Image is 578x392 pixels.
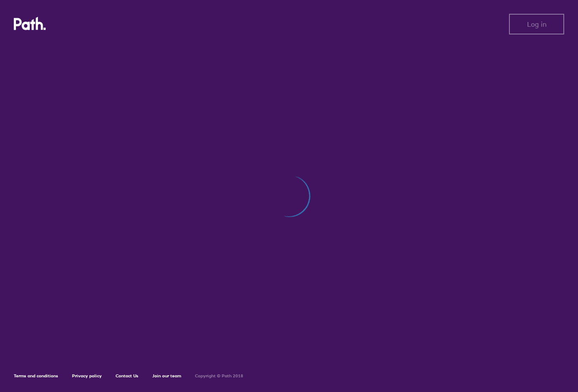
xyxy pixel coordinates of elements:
[14,373,58,379] a: Terms and conditions
[116,373,138,379] a: Contact Us
[527,20,547,28] span: Log in
[195,373,243,379] h6: Copyright © Path 2018
[72,373,102,379] a: Privacy policy
[509,14,564,34] button: Log in
[152,373,181,379] a: Join our team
